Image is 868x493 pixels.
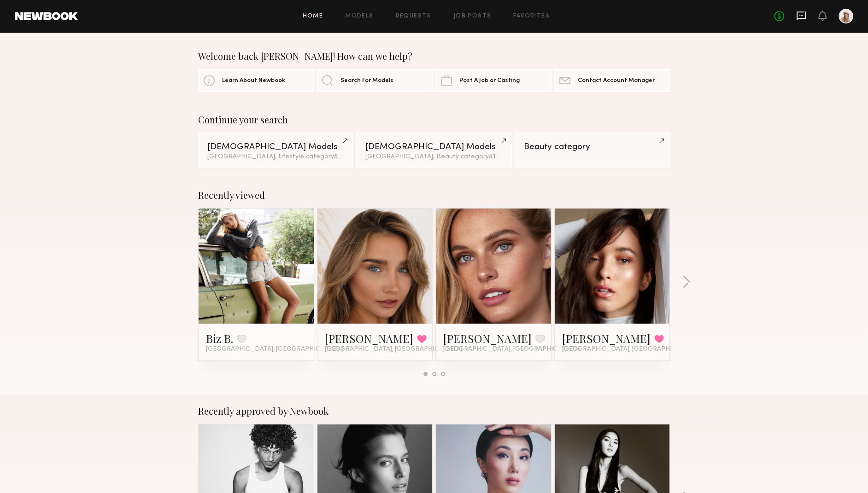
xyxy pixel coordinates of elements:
span: & 1 other filter [334,154,374,160]
span: Learn About Newbook [222,78,285,84]
span: Search For Models [340,78,393,84]
span: Contact Account Manager [578,78,655,84]
a: Home [303,13,323,19]
span: [GEOGRAPHIC_DATA], [GEOGRAPHIC_DATA] [325,346,462,353]
a: Beauty category [515,133,670,168]
div: Continue your search [198,114,670,125]
div: Beauty category [524,143,661,151]
a: Learn About Newbook [198,69,314,92]
span: [GEOGRAPHIC_DATA], [GEOGRAPHIC_DATA] [562,346,699,353]
span: [GEOGRAPHIC_DATA], [GEOGRAPHIC_DATA] [443,346,581,353]
a: Post A Job or Casting [435,69,551,92]
a: [PERSON_NAME] [562,331,651,346]
a: Job Posts [453,13,492,19]
a: Favorites [513,13,550,19]
a: Contact Account Manager [554,69,670,92]
a: [DEMOGRAPHIC_DATA] Models[GEOGRAPHIC_DATA], Beauty category&1other filter [356,133,511,168]
div: [DEMOGRAPHIC_DATA] Models [207,143,344,151]
span: & 1 other filter [489,154,528,160]
a: Models [345,13,373,19]
div: [GEOGRAPHIC_DATA], Beauty category [365,154,502,160]
a: Search For Models [317,69,433,92]
a: Requests [396,13,431,19]
div: Welcome back [PERSON_NAME]! How can we help? [198,51,670,62]
span: [GEOGRAPHIC_DATA], [GEOGRAPHIC_DATA] [206,346,343,353]
div: [DEMOGRAPHIC_DATA] Models [365,143,502,151]
a: [DEMOGRAPHIC_DATA] Models[GEOGRAPHIC_DATA], Lifestyle category&1other filter [198,133,353,168]
div: [GEOGRAPHIC_DATA], Lifestyle category [207,154,344,160]
a: [PERSON_NAME] [443,331,532,346]
span: Post A Job or Casting [459,78,520,84]
div: Recently viewed [198,190,670,201]
a: Biz B. [206,331,233,346]
a: [PERSON_NAME] [325,331,413,346]
div: Recently approved by Newbook [198,406,670,417]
